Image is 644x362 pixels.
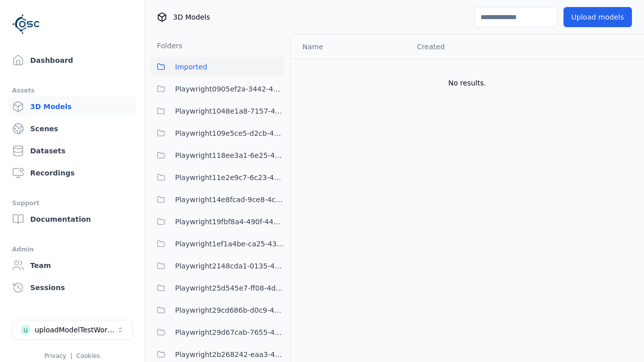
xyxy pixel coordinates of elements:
[175,105,284,117] span: Playwright1048e1a8-7157-4402-9d51-a0d67d82f98b
[76,352,100,359] a: Cookies
[151,57,284,77] button: Imported
[8,50,136,70] a: Dashboard
[151,278,284,298] button: Playwright25d545e7-ff08-4d3b-b8cd-ba97913ee80b
[151,41,183,51] h3: Folders
[12,320,133,340] button: Select a workspace
[151,79,284,99] button: Playwright0905ef2a-3442-4660-8d71-127f9deb160c
[8,209,136,229] a: Documentation
[35,325,116,335] div: uploadModelTestWorkspace
[175,149,284,161] span: Playwright118ee3a1-6e25-456a-9a29-0f34eaed349c
[8,97,136,117] a: 3D Models
[8,119,136,139] a: Scenes
[151,123,284,143] button: Playwright109e5ce5-d2cb-4ab8-a55a-98f36a07a7af
[151,256,284,276] button: Playwright2148cda1-0135-4eee-9a3e-ba7e638b60a6
[175,282,284,294] span: Playwright25d545e7-ff08-4d3b-b8cd-ba97913ee80b
[175,348,284,360] span: Playwright2b268242-eaa3-4b4a-9dc9-697a2c97013a
[8,163,136,183] a: Recordings
[175,260,284,272] span: Playwright2148cda1-0135-4eee-9a3e-ba7e638b60a6
[175,326,284,338] span: Playwright29d67cab-7655-4a15-9701-4b560da7f167
[173,12,210,22] span: 3D Models
[175,127,284,139] span: Playwright109e5ce5-d2cb-4ab8-a55a-98f36a07a7af
[12,84,132,97] div: Assets
[151,212,284,232] button: Playwright19fbf8a4-490f-4493-a67b-72679a62db0e
[151,167,284,188] button: Playwright11e2e9c7-6c23-4ce7-ac48-ea95a4ff6a43
[151,145,284,165] button: Playwright118ee3a1-6e25-456a-9a29-0f34eaed349c
[151,300,284,320] button: Playwright29cd686b-d0c9-4777-aa54-1065c8c7cee8
[8,255,136,276] a: Team
[175,61,207,73] span: Imported
[563,7,632,27] button: Upload models
[12,197,132,209] div: Support
[12,243,132,255] div: Admin
[175,194,284,206] span: Playwright14e8fcad-9ce8-4c9f-9ba9-3f066997ed84
[290,59,644,107] td: No results.
[290,35,409,59] th: Name
[409,35,530,59] th: Created
[151,322,284,342] button: Playwright29d67cab-7655-4a15-9701-4b560da7f167
[151,190,284,210] button: Playwright14e8fcad-9ce8-4c9f-9ba9-3f066997ed84
[12,10,40,38] img: Logo
[21,325,31,335] div: u
[175,238,284,250] span: Playwright1ef1a4be-ca25-4334-b22c-6d46e5dc87b0
[151,101,284,121] button: Playwright1048e1a8-7157-4402-9d51-a0d67d82f98b
[70,352,72,359] span: |
[44,352,66,359] a: Privacy
[175,83,284,95] span: Playwright0905ef2a-3442-4660-8d71-127f9deb160c
[151,234,284,254] button: Playwright1ef1a4be-ca25-4334-b22c-6d46e5dc87b0
[175,171,284,184] span: Playwright11e2e9c7-6c23-4ce7-ac48-ea95a4ff6a43
[175,304,284,316] span: Playwright29cd686b-d0c9-4777-aa54-1065c8c7cee8
[8,141,136,161] a: Datasets
[175,216,284,228] span: Playwright19fbf8a4-490f-4493-a67b-72679a62db0e
[8,278,136,298] a: Sessions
